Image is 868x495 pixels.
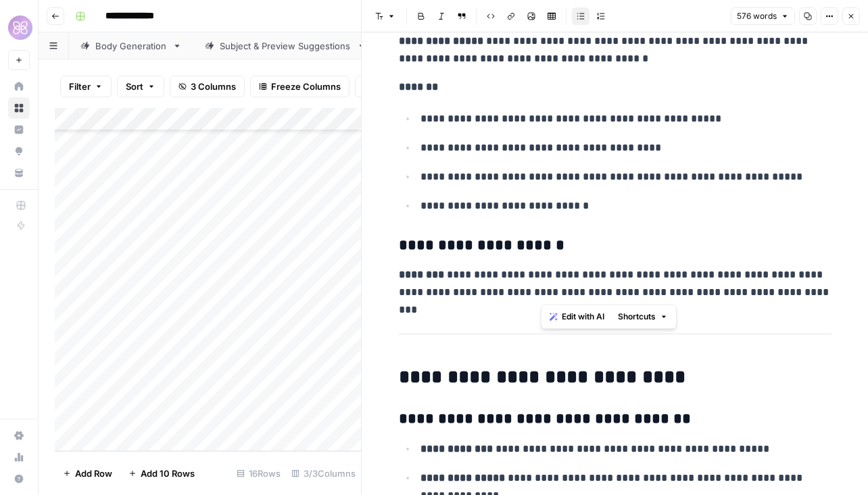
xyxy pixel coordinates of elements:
[8,446,30,468] a: Usage
[170,76,245,97] button: 3 Columns
[75,467,112,480] span: Add Row
[271,80,341,93] span: Freeze Columns
[126,80,143,93] span: Sort
[8,97,30,119] a: Browse
[193,32,378,59] a: Subject & Preview Suggestions
[250,76,349,97] button: Freeze Columns
[120,463,203,484] button: Add 10 Rows
[55,463,120,484] button: Add Row
[8,76,30,97] a: Home
[737,10,777,22] span: 576 words
[618,311,656,323] span: Shortcuts
[95,39,167,53] div: Body Generation
[117,76,164,97] button: Sort
[562,311,604,323] span: Edit with AI
[69,80,91,93] span: Filter
[8,425,30,446] a: Settings
[141,467,195,480] span: Add 10 Rows
[8,11,30,45] button: Workspace: HoneyLove
[731,7,795,25] button: 576 words
[8,468,30,490] button: Help + Support
[8,16,32,40] img: HoneyLove Logo
[220,39,352,53] div: Subject & Preview Suggestions
[286,463,361,484] div: 3/3 Columns
[60,76,112,97] button: Filter
[231,463,286,484] div: 16 Rows
[69,32,193,59] a: Body Generation
[612,308,673,325] button: Shortcuts
[8,162,30,184] a: Your Data
[8,119,30,140] a: Insights
[8,140,30,162] a: Opportunities
[544,308,610,325] button: Edit with AI
[191,80,236,93] span: 3 Columns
